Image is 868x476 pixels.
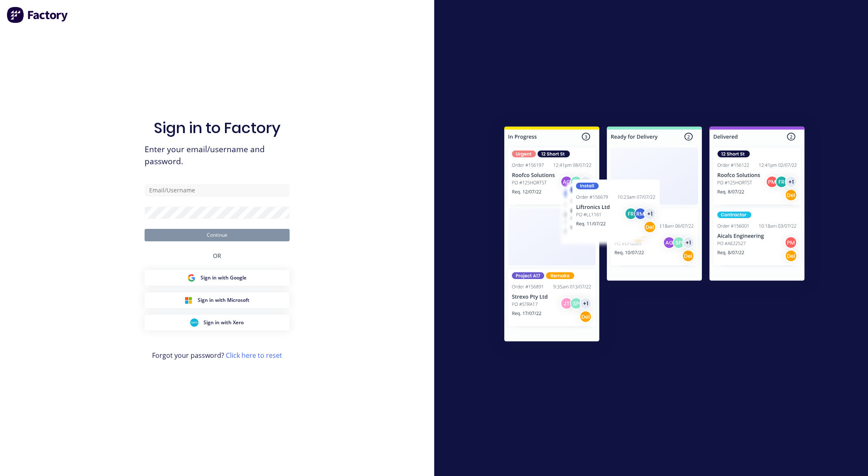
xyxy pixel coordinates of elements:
img: Xero Sign in [190,318,198,327]
div: OR [213,241,221,270]
span: Forgot your password? [152,350,282,360]
span: Sign in with Google [201,274,247,282]
span: Sign in with Xero [203,319,244,326]
img: Microsoft Sign in [184,296,193,304]
a: Click here to reset [226,351,282,360]
button: Xero Sign inSign in with Xero [145,315,290,330]
span: Sign in with Microsoft [198,296,249,304]
img: Factory [7,7,69,23]
input: Email/Username [145,184,290,197]
h1: Sign in to Factory [154,119,280,137]
span: Enter your email/username and password. [145,143,290,168]
button: Continue [145,229,290,241]
img: Google Sign in [187,274,196,282]
button: Microsoft Sign inSign in with Microsoft [145,292,290,308]
button: Google Sign inSign in with Google [145,270,290,286]
img: Sign in [486,110,823,361]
